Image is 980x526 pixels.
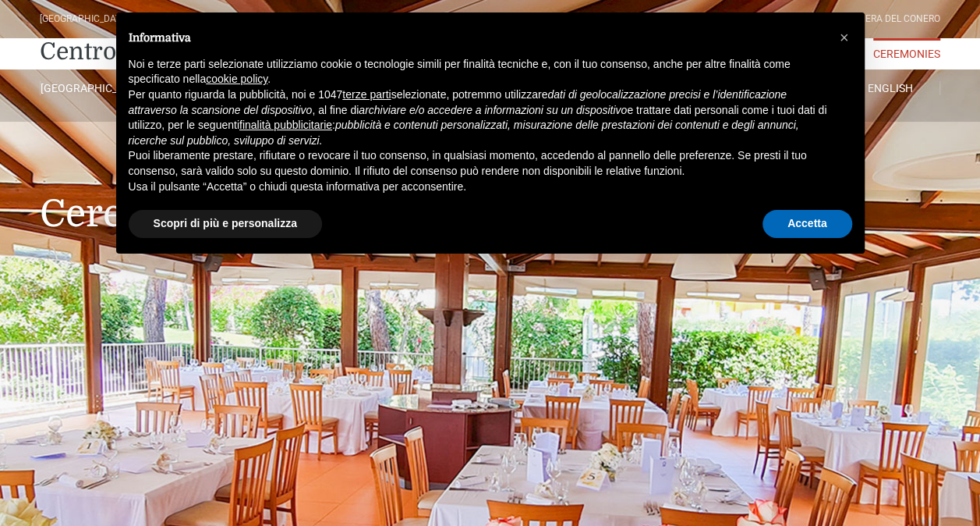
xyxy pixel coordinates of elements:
span: × [840,29,849,46]
em: archiviare e/o accedere a informazioni su un dispositivo [359,104,627,116]
a: Centro Vacanze De Angelis [40,36,341,67]
div: [GEOGRAPHIC_DATA] [40,12,129,27]
h2: Informativa [129,31,827,44]
p: Puoi liberamente prestare, rifiutare o revocare il tuo consenso, in qualsiasi momento, accedendo ... [129,148,827,179]
h1: Ceremonies [40,122,940,259]
a: English [840,81,940,95]
p: Noi e terze parti selezionate utilizziamo cookie o tecnologie simili per finalità tecniche e, con... [129,57,827,87]
button: Scopri di più e personalizza [129,210,322,238]
button: terze parti [342,87,391,103]
a: [GEOGRAPHIC_DATA] [40,81,140,95]
a: cookie policy [206,73,267,85]
button: Accetta [762,210,852,238]
a: Ceremonies [873,38,940,69]
div: Riviera Del Conero [849,12,940,27]
button: Chiudi questa informativa [832,25,857,50]
em: pubblicità e contenuti personalizzati, misurazione delle prestazioni dei contenuti e degli annunc... [129,119,799,147]
p: Per quanto riguarda la pubblicità, noi e 1047 selezionate, potremmo utilizzare , al fine di e tra... [129,87,827,148]
span: English [867,82,912,94]
button: finalità pubblicitarie [239,118,332,133]
em: dati di geolocalizzazione precisi e l’identificazione attraverso la scansione del dispositivo [129,88,787,116]
p: Usa il pulsante “Accetta” o chiudi questa informativa per acconsentire. [129,179,827,195]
